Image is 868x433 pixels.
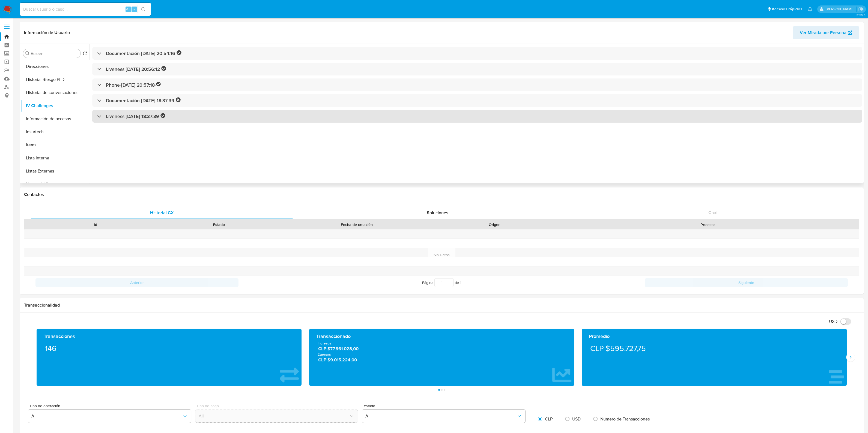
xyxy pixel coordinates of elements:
button: Buscar [25,51,30,56]
div: Phone-[DATE] 20:57:18- [92,78,862,91]
h3: Documentación - [DATE] 18:37:39 - [106,97,181,104]
h3: Documentación - [DATE] 20:54:16 - [106,50,181,56]
button: Marcas AML [21,178,89,191]
button: Anterior [35,278,238,287]
button: Items [21,138,89,152]
div: Liveness-[DATE] 18:37:39- [92,110,862,123]
p: camilafernanda.paredessaldano@mercadolibre.cl [825,7,856,12]
input: Buscar usuario o caso... [20,6,151,13]
div: Proceso [560,222,855,227]
h1: Transaccionalidad [24,302,859,308]
button: Ver Mirada por Persona [793,26,859,39]
input: Buscar [31,51,78,56]
button: Información de accesos [21,112,89,125]
a: Notificaciones [808,7,812,11]
span: Historial CX [150,210,174,216]
span: Ver Mirada por Persona [800,26,846,39]
div: Documentación-[DATE] 18:37:39- [92,94,862,107]
div: Estado [161,222,277,227]
button: Direcciones [21,60,89,73]
span: Alt [126,7,130,12]
div: Origen [437,222,552,227]
button: Listas Externas [21,165,89,178]
span: Chat [708,210,718,216]
h3: Phone - [DATE] 20:57:18 - [106,82,161,88]
div: Fecha de creación [284,222,429,227]
h3: Liveness - [DATE] 18:37:39 - [106,113,165,119]
button: search-icon [138,5,149,13]
button: Historial de conversaciones [21,86,89,99]
button: Volver al orden por defecto [83,51,87,57]
span: Página de [422,278,461,287]
div: Id [38,222,153,227]
span: Soluciones [427,210,448,216]
button: Historial Riesgo PLD [21,73,89,86]
button: IV Challenges [21,99,89,112]
button: Siguiente [645,278,848,287]
div: Liveness-[DATE] 20:56:12- [92,63,862,75]
h1: Contactos [24,192,859,197]
div: Documentación-[DATE] 20:54:16- [92,47,862,60]
button: Lista Interna [21,152,89,165]
button: Insurtech [21,125,89,138]
span: Accesos rápidos [772,6,802,12]
span: 1 [460,280,461,285]
h3: Liveness - [DATE] 20:56:12 - [106,66,166,72]
h1: Información de Usuario [24,30,70,35]
a: Salir [858,6,864,12]
span: s [133,7,135,12]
